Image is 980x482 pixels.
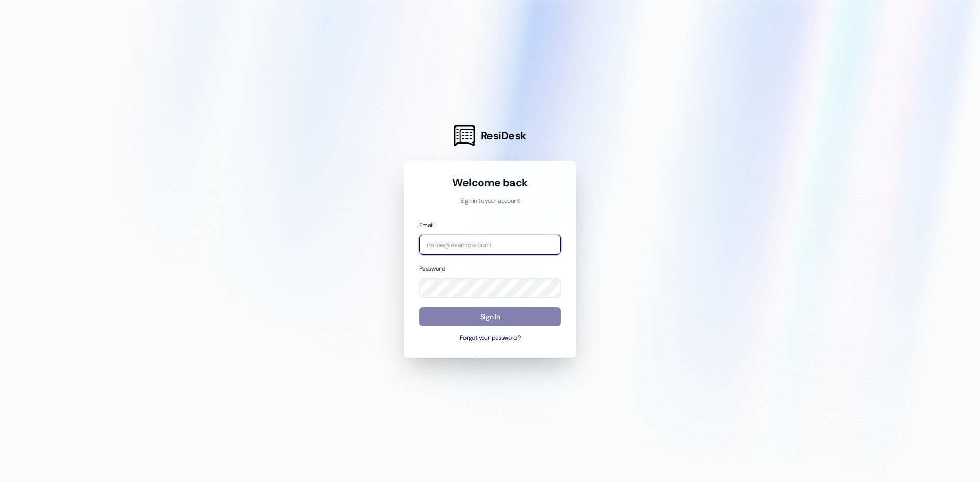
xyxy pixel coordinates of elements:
img: ResiDesk Logo [454,125,475,146]
p: Sign in to your account [419,197,561,206]
label: Password [419,265,445,273]
button: Forgot your password? [419,334,561,343]
label: Email [419,221,433,230]
input: name@example.com [419,235,561,255]
button: Sign In [419,307,561,327]
span: ResiDesk [481,129,526,143]
h1: Welcome back [419,175,561,190]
